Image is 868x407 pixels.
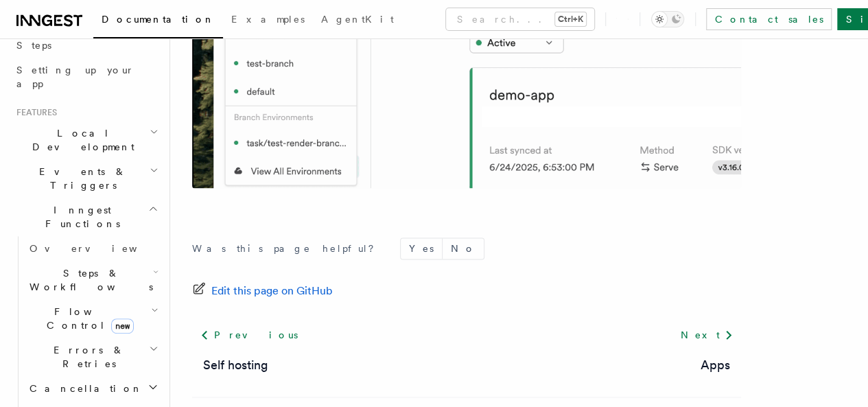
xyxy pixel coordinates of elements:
button: Flow Controlnew [24,299,161,338]
span: Flow Control [24,305,151,332]
span: Features [11,107,57,118]
button: Inngest Functions [11,198,161,236]
span: Errors & Retries [24,343,149,371]
button: Local Development [11,121,161,159]
a: Next [672,323,741,347]
button: Errors & Retries [24,338,161,376]
button: Toggle dark mode [651,11,684,27]
button: Cancellation [24,376,161,401]
span: Cancellation [24,382,143,395]
a: Self hosting [203,356,268,375]
a: Previous [192,323,305,347]
span: Examples [231,14,305,25]
span: Local Development [11,126,150,154]
a: Examples [223,4,313,37]
span: Events & Triggers [11,165,150,192]
a: Documentation [93,4,223,38]
span: Edit this page on GitHub [211,281,333,301]
span: Inngest Functions [11,203,148,231]
button: Yes [401,238,442,259]
span: AgentKit [321,14,394,25]
a: Setting up your app [11,58,161,96]
a: AgentKit [313,4,402,37]
button: Steps & Workflows [24,261,161,299]
a: Apps [701,356,730,375]
span: new [111,318,134,334]
button: No [443,238,484,259]
button: Events & Triggers [11,159,161,198]
kbd: Ctrl+K [555,12,586,26]
span: Steps & Workflows [24,266,153,294]
a: Leveraging Steps [11,19,161,58]
span: Overview [30,243,171,254]
a: Contact sales [706,8,832,30]
p: Was this page helpful? [192,242,384,255]
a: Edit this page on GitHub [192,281,333,301]
span: Setting up your app [16,65,134,89]
button: Search...Ctrl+K [446,8,594,30]
span: Documentation [102,14,215,25]
a: Overview [24,236,161,261]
